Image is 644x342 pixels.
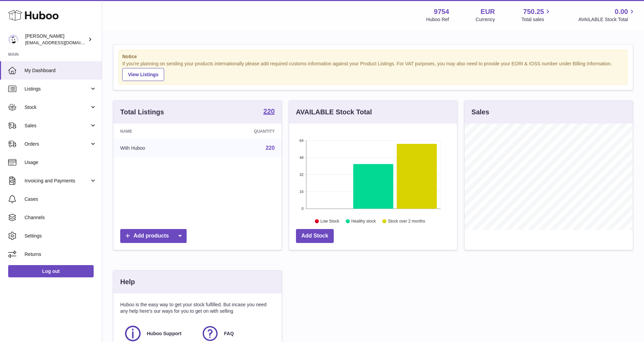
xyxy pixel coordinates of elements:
a: View Listings [122,68,164,81]
text: 0 [301,207,303,211]
a: Add Stock [296,229,334,243]
a: Log out [8,265,94,277]
a: 0.00 AVAILABLE Stock Total [578,7,636,23]
strong: 9754 [434,7,449,16]
span: FAQ [224,330,234,337]
a: 220 [263,108,274,116]
h3: Help [120,277,135,287]
text: 32 [299,173,303,177]
span: Sales [25,123,90,129]
th: Name [113,124,202,139]
span: Cases [25,196,97,202]
span: Returns [25,251,97,258]
h3: AVAILABLE Stock Total [296,108,372,117]
div: Huboo Ref [426,16,449,23]
strong: 220 [263,108,274,115]
span: Huboo Support [147,330,182,337]
div: Currency [476,16,495,23]
div: If you're planning on sending your products internationally please add required customs informati... [122,61,624,81]
a: 220 [266,145,275,151]
strong: Notice [122,53,624,60]
span: Usage [25,159,97,166]
h3: Sales [471,108,489,117]
span: Settings [25,233,97,239]
span: Channels [25,214,97,221]
span: 750.25 [523,7,544,16]
strong: EUR [481,7,495,16]
a: Add products [120,229,187,243]
span: Orders [25,141,90,147]
p: Huboo is the easy way to get your stock fulfilled. But incase you need any help here's our ways f... [120,302,275,314]
span: AVAILABLE Stock Total [578,16,636,23]
text: 48 [299,156,303,160]
div: [PERSON_NAME] [25,33,87,46]
text: Healthy stock [351,219,376,224]
span: Listings [25,86,90,92]
text: Low Stock [320,219,340,224]
span: Total sales [521,16,552,23]
span: Stock [25,104,90,111]
span: 0.00 [615,7,628,16]
text: Stock over 2 months [388,219,425,224]
span: Invoicing and Payments [25,178,90,184]
th: Quantity [202,124,281,139]
text: 64 [299,139,303,143]
text: 16 [299,190,303,194]
span: My Dashboard [25,67,97,74]
span: [EMAIL_ADDRESS][DOMAIN_NAME] [25,40,100,45]
h3: Total Listings [120,108,164,117]
img: info@fieldsluxury.london [8,34,18,45]
td: With Huboo [113,139,202,157]
a: 750.25 Total sales [521,7,552,23]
